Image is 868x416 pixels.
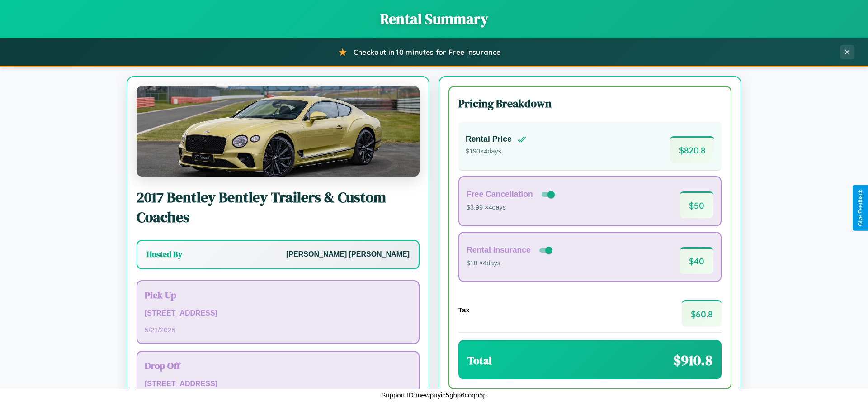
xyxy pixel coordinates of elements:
h4: Free Cancellation [467,190,533,199]
h3: Drop Off [145,359,411,372]
h1: Rental Summary [9,9,859,29]
p: $ 190 × 4 days [466,146,526,158]
p: $10 × 4 days [467,258,554,269]
h4: Rental Price [466,134,512,144]
h4: Rental Insurance [467,245,531,255]
h3: Pick Up [145,288,411,301]
span: $ 820.8 [670,136,714,163]
p: [STREET_ADDRESS] [145,307,411,320]
span: $ 50 [680,191,713,218]
div: Give Feedback [857,190,863,226]
h3: Hosted By [146,249,182,260]
h4: Tax [458,306,470,314]
p: [STREET_ADDRESS] [145,378,411,391]
p: 5 / 21 / 2026 [145,324,411,336]
span: $ 910.8 [673,350,712,370]
span: Checkout in 10 minutes for Free Insurance [354,48,500,57]
p: Support ID: mewpuyic5ghp6coqh5p [381,389,487,401]
h3: Total [467,353,492,368]
span: $ 60.8 [682,300,722,327]
h2: 2017 Bentley Bentley Trailers & Custom Coaches [137,187,420,227]
span: $ 40 [680,247,713,274]
p: [PERSON_NAME] [PERSON_NAME] [286,248,410,261]
img: Bentley Bentley Trailers & Custom Coaches [137,86,420,177]
p: $3.99 × 4 days [467,202,557,214]
h3: Pricing Breakdown [458,96,722,111]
